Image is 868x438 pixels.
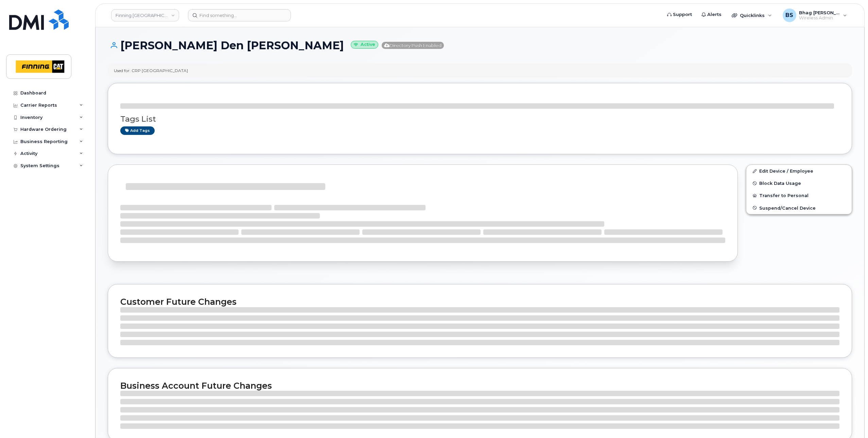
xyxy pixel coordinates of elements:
button: Transfer to Personal [746,189,852,202]
h1: [PERSON_NAME] Den [PERSON_NAME] [108,39,852,51]
button: Block Data Usage [746,177,852,189]
a: Add tags [120,126,155,135]
a: Edit Device / Employee [746,165,852,177]
div: Used for: CRP [GEOGRAPHIC_DATA] [114,68,188,73]
h2: Business Account Future Changes [120,381,839,391]
h2: Customer Future Changes [120,297,839,307]
span: Suspend/Cancel Device [759,205,816,210]
span: Directory Push Enabled [382,42,444,49]
h3: Tags List [120,115,839,123]
button: Suspend/Cancel Device [746,202,852,214]
small: Active [351,41,378,49]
